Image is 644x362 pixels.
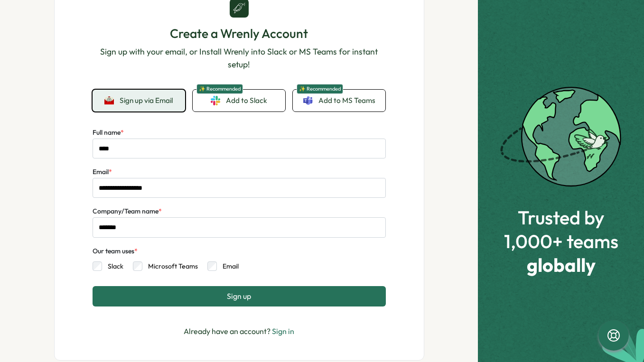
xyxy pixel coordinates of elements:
span: Sign up [227,292,251,300]
span: globally [504,254,618,275]
label: Email [93,167,112,177]
span: ✨ Recommended [196,84,243,94]
span: Add to MS Teams [318,95,375,106]
label: Full name [93,128,124,138]
button: Sign up [93,286,386,306]
a: ✨ RecommendedAdd to MS Teams [293,90,385,111]
a: Sign in [272,326,294,336]
button: Sign up via Email [93,90,185,111]
span: Trusted by [504,207,618,228]
span: Add to Slack [226,95,267,106]
div: Our team uses [93,246,138,257]
h1: Create a Wrenly Account [93,25,386,42]
label: Slack [102,261,123,271]
span: Sign up via Email [120,96,173,105]
a: ✨ RecommendedAdd to Slack [193,90,285,111]
span: 1,000+ teams [504,231,618,251]
p: Sign up with your email, or Install Wrenly into Slack or MS Teams for instant setup! [93,46,386,71]
label: Email [217,261,239,271]
span: ✨ Recommended [297,84,343,94]
label: Company/Team name [93,206,162,217]
p: Already have an account? [184,325,294,337]
label: Microsoft Teams [142,261,198,271]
